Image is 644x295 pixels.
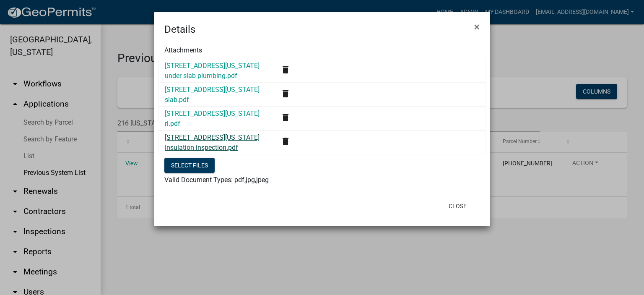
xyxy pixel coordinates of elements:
span: Valid Document Types: pdf,jpg,jpeg [164,176,269,184]
i: delete [280,136,291,146]
button: delete [274,85,297,104]
i: delete [280,112,291,123]
button: delete [274,109,297,128]
button: delete [274,61,297,80]
button: Select files [164,158,215,173]
a: [STREET_ADDRESS][US_STATE] slab.pdf [165,86,260,104]
a: [STREET_ADDRESS][US_STATE] under slab plumbing.pdf [165,62,260,80]
button: Close [467,15,486,39]
button: delete [274,133,297,152]
span: Attachments [164,46,202,54]
i: delete [280,89,291,99]
a: [STREET_ADDRESS][US_STATE] Insulation inspection.pdf [165,133,260,151]
span: × [474,21,480,33]
button: Close [442,198,473,214]
h4: Details [164,22,195,37]
i: delete [280,65,291,75]
a: [STREET_ADDRESS][US_STATE] ri.pdf [165,110,260,128]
